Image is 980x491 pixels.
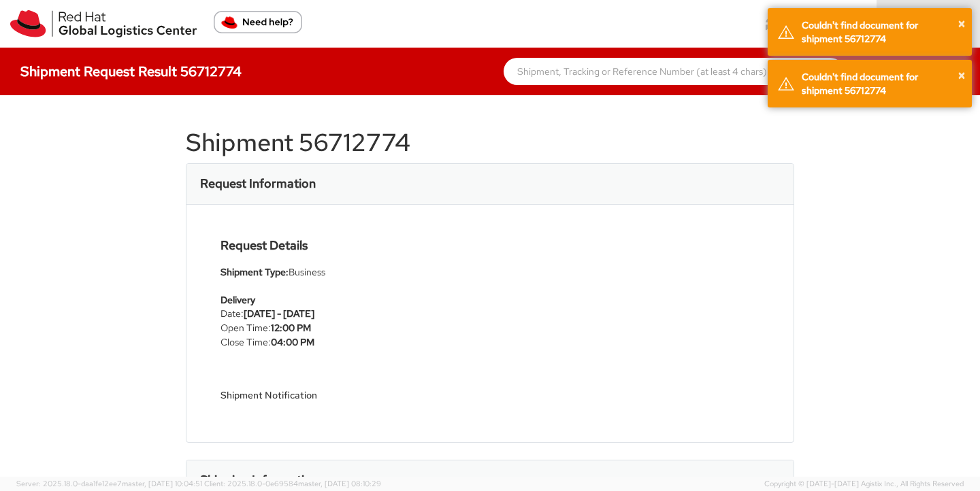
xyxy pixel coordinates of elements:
span: Client: 2025.18.0-0e69584 [204,479,381,488]
h3: Request Information [200,177,316,190]
li: Close Time: [220,335,357,350]
strong: - [DATE] [277,307,314,320]
h5: Shipment Notification [220,390,573,401]
strong: 12:00 PM [271,322,311,334]
button: × [958,14,966,34]
span: Copyright © [DATE]-[DATE] Agistix Inc., All Rights Reserved [764,479,964,490]
input: Shipment, Tracking or Reference Number (at least 4 chars) [504,58,844,85]
span: master, [DATE] 08:10:29 [298,479,381,488]
li: Business [220,265,573,280]
h4: Request Details [220,239,573,252]
li: Open Time: [220,321,357,335]
strong: 04:00 PM [271,336,314,348]
button: Need help? [214,11,302,33]
img: rh-logistics-00dfa346123c4ec078e1.svg [10,10,197,37]
div: Couldn't find document for shipment 56712774 [802,70,962,97]
h1: Shipment 56712774 [186,129,794,156]
div: Couldn't find document for shipment 56712774 [802,18,962,46]
h3: Shipping Information [200,473,318,487]
h4: Shipment Request Result 56712774 [20,64,242,79]
strong: Delivery [220,294,255,306]
button: × [958,66,966,86]
span: master, [DATE] 10:04:51 [122,479,202,488]
strong: Shipment Type: [220,266,289,278]
span: Server: 2025.18.0-daa1fe12ee7 [16,479,202,488]
li: Date: [220,307,357,321]
strong: [DATE] [244,307,275,320]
